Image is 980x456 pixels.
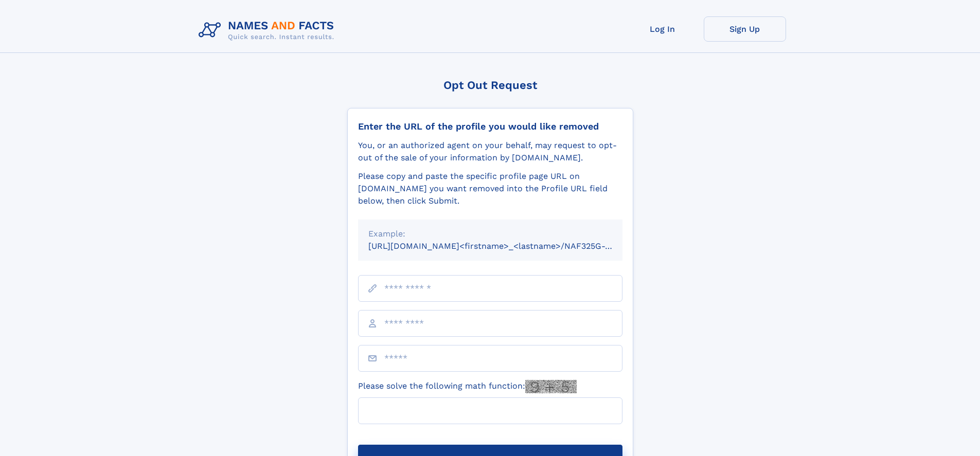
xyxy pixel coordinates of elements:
[368,228,612,240] div: Example:
[347,79,633,92] div: Opt Out Request
[368,241,642,251] small: [URL][DOMAIN_NAME]<firstname>_<lastname>/NAF325G-xxxxxxxx
[358,139,622,164] div: You, or an authorized agent on your behalf, may request to opt-out of the sale of your informatio...
[358,380,577,393] label: Please solve the following math function:
[194,16,343,44] img: Logo Names and Facts
[621,16,704,42] a: Log In
[358,121,622,132] div: Enter the URL of the profile you would like removed
[704,16,786,42] a: Sign Up
[358,170,622,207] div: Please copy and paste the specific profile page URL on [DOMAIN_NAME] you want removed into the Pr...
